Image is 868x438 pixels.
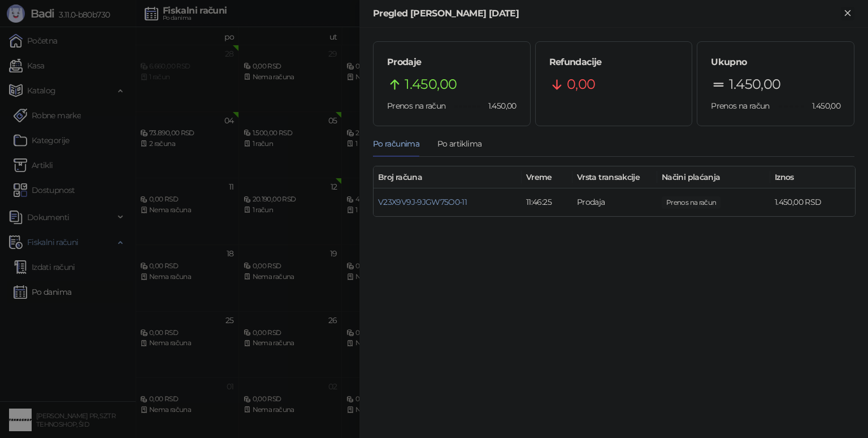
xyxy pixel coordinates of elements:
[405,74,457,95] span: 1.450,00
[711,55,840,69] h5: Ukupno
[378,197,467,207] a: V23X9V9J-9JGW75O0-11
[373,138,419,150] div: Po računima
[729,74,781,95] span: 1.450,00
[480,100,517,112] span: 1.450,00
[437,138,481,150] div: Po artiklima
[387,101,445,111] span: Prenos na račun
[522,188,572,216] td: 11:46:25
[522,166,572,188] th: Vreme
[572,166,657,188] th: Vrsta transakcije
[662,196,721,209] span: 1.450,00
[387,55,517,69] h5: Prodaje
[572,188,657,216] td: Prodaja
[841,7,854,20] button: Zatvori
[770,188,855,216] td: 1.450,00 RSD
[549,55,679,69] h5: Refundacije
[373,7,841,20] div: Pregled [PERSON_NAME] [DATE]
[804,100,840,112] span: 1.450,00
[374,166,522,188] th: Broj računa
[711,101,769,111] span: Prenos na račun
[657,166,770,188] th: Načini plaćanja
[770,166,855,188] th: Iznos
[567,74,595,95] span: 0,00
